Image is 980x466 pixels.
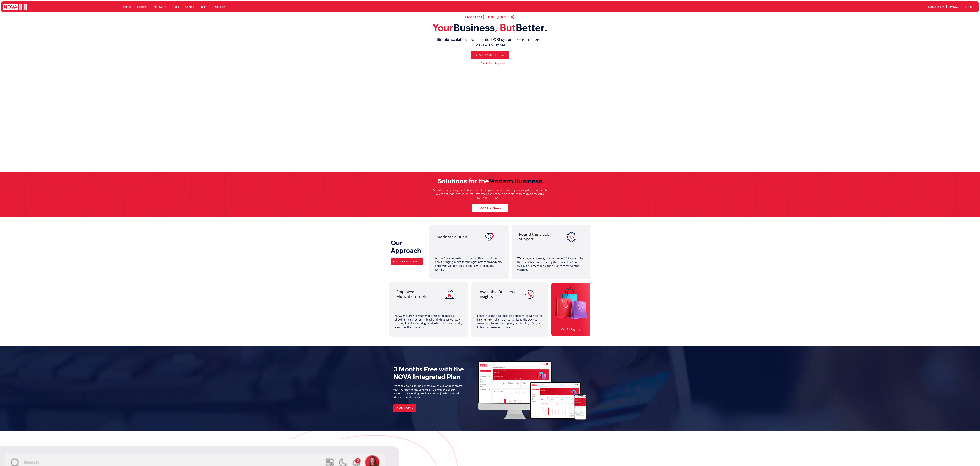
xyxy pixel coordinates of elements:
p: We’re big on efficiency, from our retail POS systems to the time it takes us to pick up the phone... [517,256,585,272]
span: Start Your Free Trial [476,54,504,56]
a: Features [134,3,151,10]
p: We don’t just follow trends – we set them, too. It’s all about bringing in new technologies befor... [435,256,503,271]
a: Hardware [151,3,169,10]
p: We’re all about passing benefits over to you, which starts with your payments. Simply sign up wit... [393,384,465,399]
h1: Simple, scalable, sophisticated POS systems for retail stores, kiosks – and more. [391,37,589,48]
p: See what’s happening – and where. Look at how your team is performing, from anywhere. Bring each ... [430,188,550,200]
p: Round-the-clock Support [519,232,557,241]
a: Start Your Free Trial [471,51,509,59]
p: NOVA encouraging your employees to do more by showing their progress in black and white. It’s our... [395,314,463,329]
p: Beneath all the best business decisions lie even better insights. From client demographics to the... [477,314,543,329]
span: Modern Business [489,177,542,185]
img: logo white [3,4,27,10]
h2: Solutions for the [391,177,589,185]
a: Plans [169,3,182,10]
p: Employee Motivation Tools [396,290,435,299]
a: Blog [198,3,210,10]
span: Download Nova [479,206,501,210]
a: Contact Sales [926,3,946,10]
p: Modern Solution [437,235,475,238]
h2: Your , But [391,22,589,34]
p: Invaluable Business Insights [479,290,516,299]
a: Try NOVA [947,3,962,10]
span: Business [453,22,495,33]
h2: Our Approach [391,239,428,254]
a: Download Nova [472,204,508,212]
span: Better. [516,22,548,33]
h2: 3 Months Free with the NOVA Integrated Plan [393,365,465,381]
span: Learn More [396,407,410,410]
a: Resources [210,3,229,10]
nav: Menu [120,3,680,10]
a: View Pricing [561,328,575,331]
a: Discover Features [391,258,423,265]
a: Home [120,3,134,10]
a: Contact [182,3,198,10]
a: Log In [962,3,974,10]
nav: Menu [684,3,974,10]
h6: *No Credit Card Required [391,62,589,65]
h2: (Toll Free) [PHONE_NUMBER] [391,15,589,19]
a: Learn More [393,404,416,412]
span: Discover Features [393,260,417,263]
